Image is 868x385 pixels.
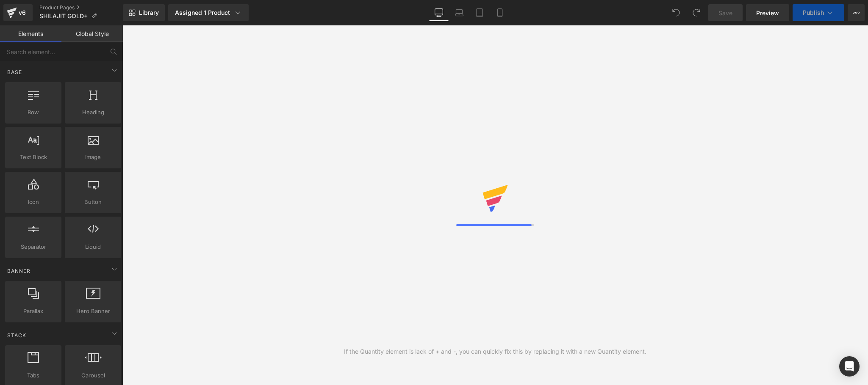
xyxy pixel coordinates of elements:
[469,4,490,21] a: Tablet
[17,7,28,18] div: v6
[839,356,860,377] div: Open Intercom Messenger
[803,9,824,16] span: Publish
[344,347,646,356] div: If the Quantity element is lack of + and -, you can quickly fix this by replacing it with a new Q...
[793,4,844,21] button: Publish
[429,4,449,21] a: Desktop
[8,198,59,206] span: Icon
[139,9,159,16] span: Library
[756,8,779,17] span: Preview
[8,153,59,162] span: Text Block
[848,4,865,21] button: More
[67,198,119,206] span: Button
[3,4,33,21] a: v6
[8,307,59,316] span: Parallax
[175,8,242,17] div: Assigned 1 Product
[67,307,119,316] span: Hero Banner
[668,4,685,21] button: Undo
[449,4,469,21] a: Laptop
[8,371,59,380] span: Tabs
[8,108,59,117] span: Row
[67,108,119,117] span: Heading
[490,4,510,21] a: Mobile
[61,25,123,42] a: Global Style
[8,242,59,251] span: Separator
[6,331,27,339] span: Stack
[67,153,119,162] span: Image
[688,4,705,21] button: Redo
[6,68,23,76] span: Base
[718,8,732,17] span: Save
[39,4,123,11] a: Product Pages
[67,242,119,251] span: Liquid
[746,4,789,21] a: Preview
[67,371,119,380] span: Carousel
[39,13,88,19] span: SHILAJIT GOLD+
[123,4,165,21] a: New Library
[6,267,31,275] span: Banner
